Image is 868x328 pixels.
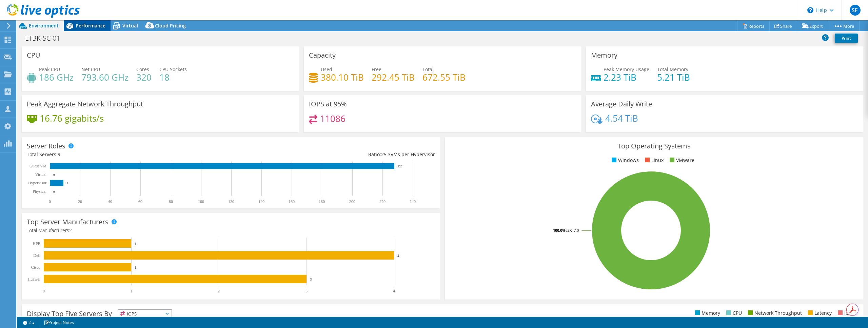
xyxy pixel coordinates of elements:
text: HPE [33,241,40,246]
span: Cores [136,66,149,73]
h3: Top Server Manufacturers [27,218,108,226]
a: Project Notes [39,318,79,327]
text: 100 [198,199,204,204]
h4: 380.10 TiB [321,74,364,81]
h4: 186 GHz [39,74,74,81]
text: 180 [319,199,325,204]
h4: 16.76 gigabits/s [40,115,104,122]
text: Virtual [35,172,47,177]
h4: 292.45 TiB [372,74,415,81]
span: 9 [58,151,60,158]
h4: 11086 [320,115,346,122]
text: 4 [397,253,399,258]
text: Cisco [31,265,40,270]
span: Total Memory [657,66,688,73]
h3: Top Operating Systems [450,142,858,150]
li: Network Throughput [746,309,802,317]
h4: Total Manufacturers: [27,227,435,234]
a: Export [797,21,828,31]
span: Peak CPU [39,66,60,73]
text: 4 [393,289,395,293]
text: 1 [135,242,137,246]
text: 1 [130,289,132,293]
span: 4 [70,227,73,233]
h4: 672.55 TiB [422,74,466,81]
a: Print [835,34,858,43]
span: Free [372,66,381,73]
h4: 793.60 GHz [81,74,129,81]
span: Total [422,66,434,73]
text: 240 [410,199,416,204]
span: Net CPU [81,66,100,73]
text: 3 [310,277,312,281]
li: Windows [610,157,639,164]
span: Peak Memory Usage [604,66,649,73]
text: 0 [49,199,51,204]
text: 20 [78,199,82,204]
text: 60 [138,199,142,204]
span: Environment [29,22,59,29]
span: Used [321,66,332,73]
a: Share [769,21,797,31]
text: 200 [349,199,355,204]
text: 9 [67,182,68,185]
text: 228 [398,165,402,168]
li: IOPS [836,309,855,317]
h4: 2.23 TiB [604,74,649,81]
text: Hypervisor [28,181,46,185]
div: Total Servers: [27,151,231,158]
span: Virtual [122,22,138,29]
span: SF [850,5,861,16]
a: 2 [18,318,39,327]
li: CPU [725,309,742,317]
text: 0 [53,190,55,193]
a: More [828,21,860,31]
text: 3 [305,289,308,293]
h3: Peak Aggregate Network Throughput [27,100,143,108]
span: 25.3 [381,151,391,158]
text: 80 [169,199,173,204]
h4: 5.21 TiB [657,74,690,81]
span: CPU Sockets [159,66,187,73]
text: Huawei [28,277,41,282]
text: 140 [258,199,264,204]
text: 160 [289,199,295,204]
text: 0 [53,173,55,177]
h3: IOPS at 95% [309,100,347,108]
tspan: 100.0% [553,228,566,233]
text: 0 [43,289,45,293]
h3: Average Daily Write [591,100,652,108]
h3: Server Roles [27,142,65,150]
text: Dell [33,253,40,258]
text: 2 [218,289,220,293]
span: IOPS [118,310,172,318]
h3: Memory [591,52,617,59]
text: 220 [379,199,386,204]
text: 1 [135,265,137,269]
li: VMware [668,157,694,164]
text: Physical [33,189,46,194]
text: 40 [108,199,112,204]
h3: CPU [27,52,40,59]
li: Linux [643,157,664,164]
div: Ratio: VMs per Hypervisor [231,151,435,158]
h4: 18 [159,74,187,81]
li: Latency [806,309,832,317]
text: Guest VM [29,164,46,168]
svg: \n [807,7,813,13]
span: Cloud Pricing [155,22,186,29]
tspan: ESXi 7.0 [566,228,579,233]
h3: Capacity [309,52,336,59]
h4: 320 [136,74,152,81]
span: Performance [76,22,105,29]
h4: 4.54 TiB [605,115,638,122]
a: Reports [737,21,770,31]
h1: ETBK-SC-01 [22,35,71,42]
text: 120 [228,199,234,204]
li: Memory [693,309,720,317]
